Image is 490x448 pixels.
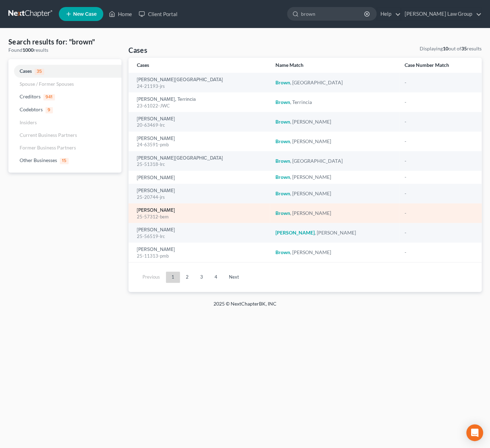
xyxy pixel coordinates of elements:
[223,272,245,283] a: Next
[20,132,77,138] span: Current Business Partners
[8,141,121,154] a: Former Business Partners
[420,45,482,52] div: Displaying out of results
[275,174,290,180] em: Brown
[180,272,194,283] a: 2
[137,117,175,121] a: [PERSON_NAME]
[270,58,399,73] th: Name Match
[105,8,135,20] a: Home
[137,97,196,102] a: [PERSON_NAME], Terrincia
[137,208,175,213] a: [PERSON_NAME]
[73,12,97,17] span: New Case
[137,253,264,259] div: 25-11313-pmb
[377,8,400,20] a: Help
[275,249,393,256] div: , [PERSON_NAME]
[275,79,290,85] em: Brown
[135,8,181,20] a: Client Portal
[8,90,121,103] a: Creditors941
[8,37,121,47] h4: Search results for: "brown"
[275,174,393,181] div: , [PERSON_NAME]
[275,99,393,106] div: , Terrincia
[275,79,393,86] div: , [GEOGRAPHIC_DATA]
[8,116,121,129] a: Insiders
[405,157,473,164] div: -
[137,188,175,193] a: [PERSON_NAME]
[405,138,473,145] div: -
[275,190,393,197] div: , [PERSON_NAME]
[275,118,393,125] div: , [PERSON_NAME]
[405,190,473,197] div: -
[443,45,448,51] strong: 10
[8,78,121,90] a: Spouse / Former Spouses
[45,107,53,113] span: 9
[275,138,393,145] div: , [PERSON_NAME]
[8,47,121,54] div: Found results
[137,194,264,201] div: 25-20744-jrs
[137,161,264,168] div: 25-51318-lrc
[461,45,467,51] strong: 35
[20,81,74,87] span: Spouse / Former Spouses
[405,118,473,125] div: -
[137,233,264,240] div: 25-56519-lrc
[137,156,223,161] a: [PERSON_NAME][GEOGRAPHIC_DATA]
[128,45,147,55] h4: Cases
[128,58,270,73] th: Cases
[275,210,393,217] div: , [PERSON_NAME]
[45,300,444,313] div: 2025 © NextChapterBK, INC
[35,69,44,75] span: 35
[137,77,223,82] a: [PERSON_NAME][GEOGRAPHIC_DATA]
[399,58,482,73] th: Case Number Match
[195,272,209,283] a: 3
[466,424,483,441] div: Open Intercom Messenger
[275,230,315,236] em: [PERSON_NAME]
[275,229,393,236] div: , [PERSON_NAME]
[8,154,121,167] a: Other Businesses15
[209,272,223,283] a: 4
[275,157,393,164] div: , [GEOGRAPHIC_DATA]
[137,141,264,148] div: 24-63591-pmb
[275,158,290,164] em: Brown
[137,247,175,252] a: [PERSON_NAME]
[20,119,37,125] span: Insiders
[405,174,473,181] div: -
[8,129,121,141] a: Current Business Partners
[401,8,481,20] a: [PERSON_NAME] Law Group
[20,157,57,163] span: Other Businesses
[137,227,175,232] a: [PERSON_NAME]
[137,136,175,141] a: [PERSON_NAME]
[405,210,473,217] div: -
[166,272,180,283] a: 1
[275,210,290,216] em: Brown
[275,99,290,105] em: Brown
[275,249,290,255] em: Brown
[20,93,41,99] span: Creditors
[405,79,473,86] div: -
[43,94,55,100] span: 941
[275,190,290,196] em: Brown
[8,103,121,116] a: Codebtors9
[22,47,34,53] strong: 1000
[137,103,264,109] div: 23-61022-JWC
[137,122,264,128] div: 20-63469-lrc
[137,175,175,180] a: [PERSON_NAME]
[137,83,264,90] div: 24-21193-jrs
[60,158,69,164] span: 15
[20,106,43,112] span: Codebtors
[20,145,76,150] span: Former Business Partners
[8,65,121,78] a: Cases35
[275,138,290,144] em: Brown
[301,7,365,20] input: Search by name...
[405,99,473,106] div: -
[137,213,264,220] div: 25-57312-bem
[405,249,473,256] div: -
[20,68,32,74] span: Cases
[275,119,290,125] em: Brown
[405,229,473,236] div: -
